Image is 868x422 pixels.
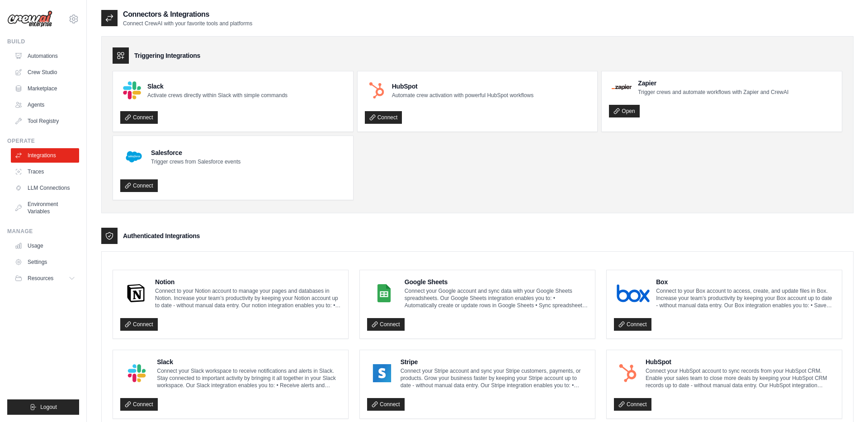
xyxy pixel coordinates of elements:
p: Trigger crews and automate workflows with Zapier and CrewAI [638,89,788,96]
h4: Slack [147,82,288,91]
p: Connect CrewAI with your favorite tools and platforms [123,20,252,27]
a: Usage [11,239,79,253]
a: Marketplace [11,81,79,96]
p: Trigger crews from Salesforce events [151,158,241,165]
img: Notion Logo [123,284,149,302]
a: Connect [120,318,158,331]
h4: HubSpot [646,357,835,366]
button: Resources [11,271,79,286]
a: Agents [11,98,79,112]
img: Zapier Logo [612,84,632,90]
h4: Box [656,277,835,286]
h4: Salesforce [151,148,241,157]
h4: HubSpot [392,82,533,91]
img: Slack Logo [123,81,141,99]
a: Connect [367,398,405,411]
a: Connect [120,111,158,124]
p: Connect your Stripe account and sync your Stripe customers, payments, or products. Grow your busi... [401,367,588,389]
a: Connect [365,111,402,124]
p: Connect to your Box account to access, create, and update files in Box. Increase your team’s prod... [656,287,835,309]
img: Stripe Logo [370,364,394,382]
a: Settings [11,255,79,269]
img: HubSpot Logo [368,81,386,99]
h4: Google Sheets [405,277,588,286]
a: Environment Variables [11,197,79,219]
a: Connect [120,179,158,192]
img: Box Logo [617,284,650,302]
img: Google Sheets Logo [370,284,398,302]
img: Salesforce Logo [123,146,145,168]
span: Logout [40,403,57,411]
img: Slack Logo [123,364,151,382]
p: Connect to your Notion account to manage your pages and databases in Notion. Increase your team’s... [155,287,341,309]
div: Build [7,38,79,45]
h4: Stripe [401,357,588,366]
button: Logout [7,399,79,415]
a: Integrations [11,148,79,163]
a: Automations [11,49,79,63]
p: Connect your HubSpot account to sync records from your HubSpot CRM. Enable your sales team to clo... [646,367,835,389]
h4: Notion [155,277,341,286]
a: Crew Studio [11,65,79,80]
a: LLM Connections [11,181,79,195]
a: Traces [11,164,79,179]
a: Connect [120,398,158,411]
a: Open [609,105,639,117]
h3: Authenticated Integrations [123,231,200,240]
p: Connect your Slack workspace to receive notifications and alerts in Slack. Stay connected to impo... [157,367,341,389]
p: Connect your Google account and sync data with your Google Sheets spreadsheets. Our Google Sheets... [405,287,588,309]
h4: Slack [157,357,341,366]
div: Operate [7,137,79,145]
div: Manage [7,228,79,235]
a: Connect [614,318,651,331]
p: Automate crew activation with powerful HubSpot workflows [392,92,533,99]
img: Logo [7,10,52,28]
h3: Triggering Integrations [134,51,200,60]
a: Tool Registry [11,114,79,128]
span: Resources [28,275,53,282]
h4: Zapier [638,79,788,88]
img: HubSpot Logo [617,364,639,382]
a: Connect [367,318,405,331]
h2: Connectors & Integrations [123,9,252,20]
a: Connect [614,398,651,411]
p: Activate crews directly within Slack with simple commands [147,92,288,99]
